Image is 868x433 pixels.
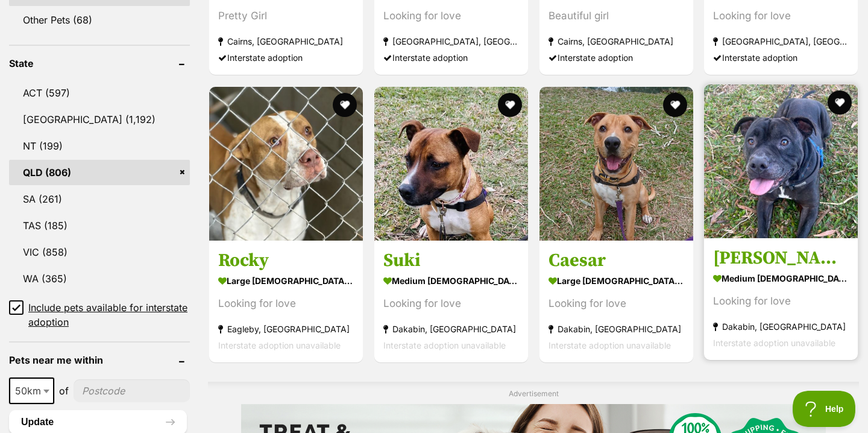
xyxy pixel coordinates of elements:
strong: medium [DEMOGRAPHIC_DATA] Dog [713,270,849,287]
div: Beautiful girl [549,8,684,25]
a: WA (365) [9,266,190,291]
h3: Caesar [549,249,684,272]
a: Other Pets (68) [9,7,190,33]
button: favourite [333,93,357,117]
strong: Cairns, [GEOGRAPHIC_DATA] [549,34,684,50]
span: Interstate adoption unavailable [549,340,671,350]
img: Suki - Kelpie x English Staffordshire Bull Terrier Dog [374,87,528,241]
a: VIC (858) [9,239,190,265]
div: Looking for love [549,296,684,312]
div: Looking for love [383,8,519,25]
a: [GEOGRAPHIC_DATA] (1,192) [9,107,190,132]
a: SA (261) [9,186,190,212]
a: Caesar large [DEMOGRAPHIC_DATA] Dog Looking for love Dakabin, [GEOGRAPHIC_DATA] Interstate adopti... [539,240,693,362]
span: Interstate adoption unavailable [218,340,341,350]
div: Interstate adoption [549,50,684,66]
div: Pretty Girl [218,8,354,25]
strong: large [DEMOGRAPHIC_DATA] Dog [549,272,684,289]
div: Looking for love [383,296,519,312]
strong: Eagleby, [GEOGRAPHIC_DATA] [218,321,354,337]
h3: Suki [383,249,519,272]
a: NT (199) [9,133,190,159]
div: Looking for love [713,8,849,25]
strong: [GEOGRAPHIC_DATA], [GEOGRAPHIC_DATA] [713,34,849,50]
a: [PERSON_NAME] medium [DEMOGRAPHIC_DATA] Dog Looking for love Dakabin, [GEOGRAPHIC_DATA] Interstat... [704,238,858,360]
strong: medium [DEMOGRAPHIC_DATA] Dog [383,272,519,289]
span: Interstate adoption unavailable [383,340,506,350]
strong: Dakabin, [GEOGRAPHIC_DATA] [549,321,684,337]
div: Interstate adoption [713,50,849,66]
strong: Dakabin, [GEOGRAPHIC_DATA] [713,318,849,335]
span: Interstate adoption unavailable [713,338,835,348]
div: Looking for love [218,296,354,312]
div: Looking for love [713,293,849,309]
h3: Rocky [218,249,354,272]
a: TAS (185) [9,213,190,238]
a: ACT (597) [9,80,190,106]
a: QLD (806) [9,160,190,185]
img: Rocky - American Bulldog x Bull Arab Dog [209,87,363,241]
span: 50km [10,382,53,399]
iframe: Help Scout Beacon - Open [793,391,856,427]
button: favourite [662,93,687,117]
a: Include pets available for interstate adoption [9,300,190,329]
h3: [PERSON_NAME] [713,247,849,270]
a: Suki medium [DEMOGRAPHIC_DATA] Dog Looking for love Dakabin, [GEOGRAPHIC_DATA] Interstate adoptio... [374,240,528,362]
button: favourite [828,90,852,115]
button: favourite [498,93,522,117]
div: Interstate adoption [383,50,519,66]
strong: Dakabin, [GEOGRAPHIC_DATA] [383,321,519,337]
input: postcode [74,379,190,402]
a: Rocky large [DEMOGRAPHIC_DATA] Dog Looking for love Eagleby, [GEOGRAPHIC_DATA] Interstate adoptio... [209,240,363,362]
strong: [GEOGRAPHIC_DATA], [GEOGRAPHIC_DATA] [383,34,519,50]
span: of [59,384,69,398]
strong: large [DEMOGRAPHIC_DATA] Dog [218,272,354,289]
header: Pets near me within [9,355,190,365]
div: Interstate adoption [218,50,354,66]
img: Charlie Bear - American Staffordshire Bull Terrier Dog [704,84,858,238]
span: 50km [9,378,54,404]
strong: Cairns, [GEOGRAPHIC_DATA] [218,34,354,50]
span: Include pets available for interstate adoption [28,300,190,329]
img: Caesar - American Staffordshire Bull Terrier x English Mastiff Dog [539,87,693,241]
header: State [9,58,190,69]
